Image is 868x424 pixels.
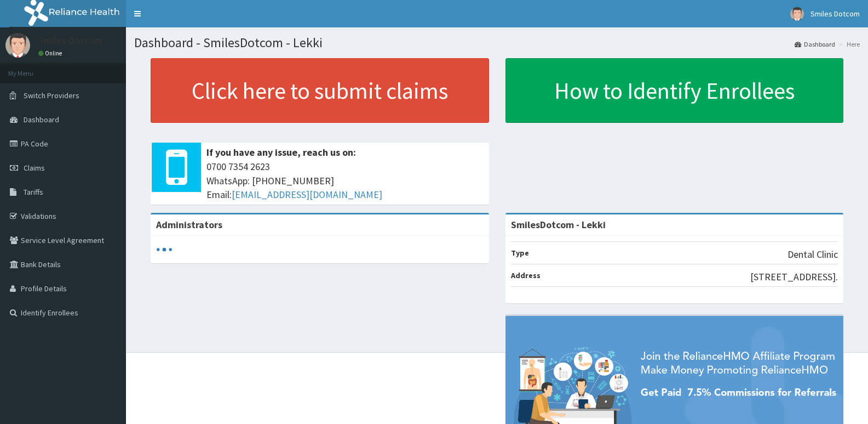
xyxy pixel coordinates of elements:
[505,58,844,123] a: How to Identify Enrollees
[24,187,43,197] span: Tariffs
[750,270,838,284] p: [STREET_ADDRESS].
[790,7,804,21] img: User Image
[787,247,838,262] p: Dental Clinic
[24,115,59,125] span: Dashboard
[810,9,860,19] span: Smiles Dotcom
[836,39,860,49] li: Here
[156,241,173,258] svg: audio-loading
[134,36,860,50] h1: Dashboard - SmilesDotcom - Lekki
[511,218,606,231] strong: SmilesDotcom - Lekki
[151,58,489,123] a: Click here to submit claims
[795,39,835,49] a: Dashboard
[156,218,222,231] b: Administrators
[24,91,79,100] span: Switch Providers
[232,188,382,201] a: [EMAIL_ADDRESS][DOMAIN_NAME]
[206,160,484,202] span: 0700 7354 2623 WhatsApp: [PHONE_NUMBER] Email:
[5,33,30,58] img: User Image
[206,146,356,159] b: If you have any issue, reach us on:
[511,248,529,258] b: Type
[38,49,65,57] a: Online
[38,36,102,46] p: Smiles Dotcom
[24,163,45,173] span: Claims
[511,270,541,280] b: Address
